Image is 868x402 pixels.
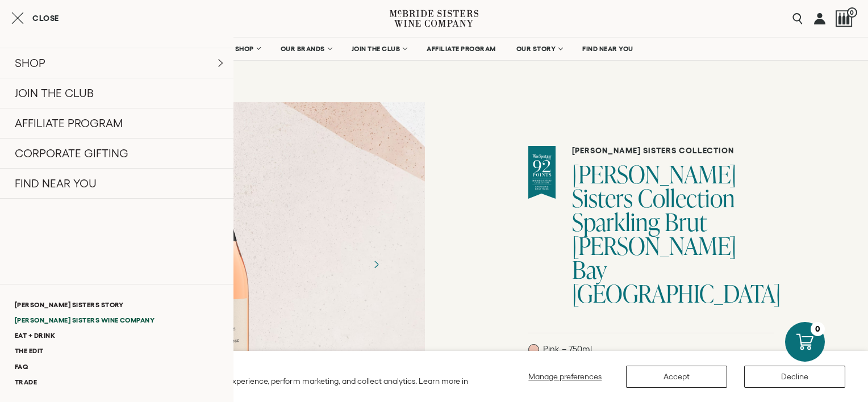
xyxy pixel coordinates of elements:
span: 0 [847,7,857,18]
button: Close cart [11,11,59,25]
button: Decline [744,366,845,388]
a: OUR BRANDS [273,37,339,60]
a: FIND NEAR YOU [575,37,641,60]
a: OUR STORY [509,37,570,60]
button: Accept [626,366,727,388]
span: OUR STORY [516,45,556,53]
p: Pink – 750ml [528,344,592,355]
span: AFFILIATE PROGRAM [427,45,496,53]
a: AFFILIATE PROGRAM [419,37,503,60]
span: SHOP [235,45,254,53]
p: We use cookies and other technologies to personalize your experience, perform marketing, and coll... [17,376,480,396]
div: 0 [811,322,825,336]
span: JOIN THE CLUB [352,45,400,53]
a: JOIN THE CLUB [344,37,414,60]
span: Manage preferences [528,372,602,381]
button: Next [361,250,391,279]
span: Close [32,14,59,22]
span: OUR BRANDS [281,45,325,53]
span: FIND NEAR YOU [582,45,633,53]
h2: We value your privacy [17,361,480,371]
h1: [PERSON_NAME] Sisters Collection Sparkling Brut [PERSON_NAME] Bay [GEOGRAPHIC_DATA] [572,162,774,305]
button: Manage preferences [521,366,609,388]
a: SHOP [228,37,268,60]
h6: [PERSON_NAME] Sisters Collection [572,146,774,156]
